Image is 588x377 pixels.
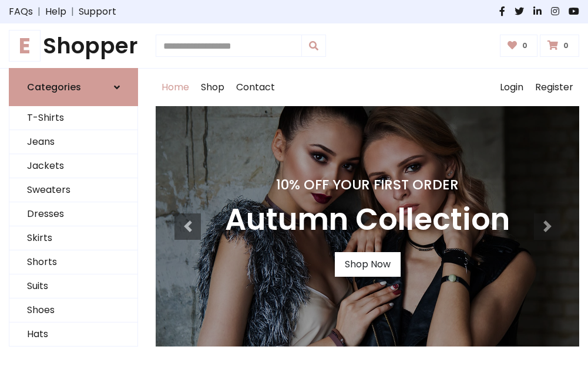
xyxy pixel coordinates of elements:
[9,226,137,250] a: Skirts
[500,35,538,57] a: 0
[9,202,137,226] a: Dresses
[225,202,510,238] h3: Autumn Collection
[9,130,137,154] a: Jeans
[27,81,81,93] h6: Categories
[66,5,79,19] span: |
[79,5,116,19] a: Support
[230,69,281,106] a: Contact
[560,40,572,51] span: 0
[9,178,137,202] a: Sweaters
[540,35,579,57] a: 0
[45,5,66,19] a: Help
[9,33,138,59] a: EShopper
[9,106,137,130] a: T-Shirts
[335,252,401,277] a: Shop Now
[195,69,230,106] a: Shop
[225,176,510,193] h4: 10% Off Your First Order
[9,5,33,19] a: FAQs
[9,250,137,274] a: Shorts
[9,30,41,62] span: E
[9,68,138,106] a: Categories
[9,274,137,298] a: Suits
[9,154,137,178] a: Jackets
[494,69,529,106] a: Login
[519,40,530,51] span: 0
[9,33,138,59] h1: Shopper
[33,5,45,19] span: |
[529,69,579,106] a: Register
[9,298,137,322] a: Shoes
[156,69,195,106] a: Home
[9,322,137,347] a: Hats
